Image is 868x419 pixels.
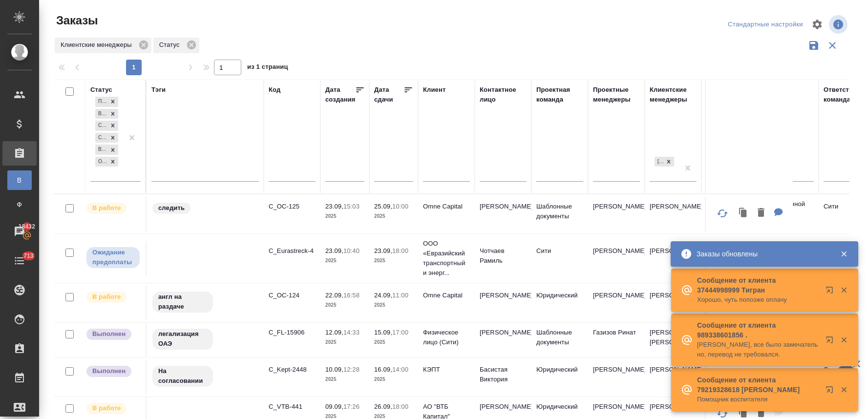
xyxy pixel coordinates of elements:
a: 713 [2,249,37,273]
button: Клонировать [734,203,753,223]
div: Клиентские менеджеры [650,85,697,105]
p: 2025 [374,337,413,347]
td: Юридический [531,360,588,394]
div: [PERSON_NAME] [655,157,663,167]
a: Ф [7,195,32,214]
div: Проектная команда [536,85,583,105]
td: [PERSON_NAME] [588,360,645,394]
p: 14:33 [343,329,360,336]
a: В [7,170,32,190]
p: 16:58 [343,292,360,299]
p: [PERSON_NAME], все было замечательно, перевод не требовался. [697,340,819,359]
td: [PERSON_NAME] [645,360,701,394]
div: Заказы обновлены [697,249,826,259]
p: следить [158,203,185,213]
p: В работе [92,203,121,213]
p: 2025 [325,211,364,221]
a: 18432 [2,219,37,244]
p: 12.09, [325,329,343,336]
button: Закрыть [834,286,854,294]
p: 17:26 [343,403,360,410]
p: ООО «Евразийский транспортный и энерг... [423,239,470,278]
div: Лямина Надежда [654,156,675,168]
button: Закрыть [834,250,854,258]
td: [PERSON_NAME] [588,241,645,275]
span: 713 [18,251,40,261]
div: Ожидание предоплаты [95,157,107,167]
p: 18:00 [392,403,408,410]
p: C_VTB-441 [269,402,316,412]
div: Подтвержден, В работе, Создан, Сдан без статистики, Выполнен, Ожидание предоплаты [94,132,119,144]
p: Хорошо, чуть попозже оплачу [697,295,819,305]
p: 15.09, [374,329,392,336]
p: C_OC-124 [269,291,316,300]
div: Выставляет ПМ после принятия заказа от КМа [85,402,141,415]
p: 24.09, [374,292,392,299]
p: 23.09, [325,203,343,210]
td: [PERSON_NAME] [475,197,531,231]
div: Подтвержден, В работе, Создан, Сдан без статистики, Выполнен, Ожидание предоплаты [94,144,119,156]
p: Клиентские менеджеры [61,40,135,50]
p: 11:00 [392,292,408,299]
p: 2025 [374,300,413,310]
div: Выставляет ПМ после принятия заказа от КМа [85,291,141,304]
p: легализация ОАЭ [158,329,207,349]
p: 2025 [374,375,413,384]
div: англ на раздаче [151,291,259,314]
td: [PERSON_NAME] [475,323,531,357]
div: Подтвержден, В работе, Создан, Сдан без статистики, Выполнен, Ожидание предоплаты [94,96,119,108]
td: [PERSON_NAME] [588,286,645,320]
div: Проектные менеджеры [593,85,640,105]
p: 2025 [374,256,413,266]
div: В работе [95,109,107,119]
div: Подтвержден, В работе, Создан, Сдан без статистики, Выполнен, Ожидание предоплаты [94,156,119,168]
p: 10.09, [325,366,343,373]
p: 2025 [325,337,364,347]
button: Сохранить фильтры [804,36,823,55]
p: Выполнен [92,329,126,339]
button: Обновить [711,202,734,225]
p: C_Kept-2448 [269,365,316,375]
p: C_FL-15906 [269,328,316,337]
p: КЭПТ [423,365,470,375]
p: 2025 [325,375,364,384]
td: Чотчаев Рамиль [475,241,531,275]
div: Сдан без статистики [95,133,107,143]
div: split button [725,17,805,32]
div: следить [151,202,259,215]
span: из 1 страниц [247,61,288,75]
p: 23.09, [374,247,392,254]
p: Статус [159,40,183,50]
td: Шаблонные документы [531,197,588,231]
td: [PERSON_NAME] [645,197,701,231]
button: Закрыть [834,385,854,394]
p: 2025 [374,211,413,221]
p: C_Eurastreck-4 [269,246,316,256]
button: Сбросить фильтры [823,36,842,55]
div: Код [269,85,280,95]
p: 14:00 [392,366,408,373]
div: Дата создания [325,85,355,105]
div: Подтвержден, В работе, Создан, Сдан без статистики, Выполнен, Ожидание предоплаты [94,120,119,132]
p: 15:03 [343,203,360,210]
div: Подтвержден, В работе, Создан, Сдан без статистики, Выполнен, Ожидание предоплаты [94,108,119,120]
span: Ф [12,200,27,209]
p: 10:00 [392,203,408,210]
p: Сообщение от клиента 79219328618 [PERSON_NAME] [697,375,819,395]
p: 25.09, [374,203,392,210]
p: 2025 [325,256,364,266]
p: На согласовании [158,366,207,386]
span: Настроить таблицу [805,13,829,36]
div: Выполнен [95,145,107,155]
button: Открыть в новой вкладке [820,330,843,354]
span: Посмотреть информацию [829,15,849,34]
div: Подтвержден [95,97,107,107]
p: англ на раздаче [158,292,207,312]
div: На согласовании [151,365,259,388]
td: Басистая Виктория [475,360,531,394]
button: Открыть в новой вкладке [820,380,843,403]
p: 23.09, [325,247,343,254]
div: Контактное лицо [480,85,527,105]
p: 26.09, [374,403,392,410]
p: Выполнен [92,366,126,376]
